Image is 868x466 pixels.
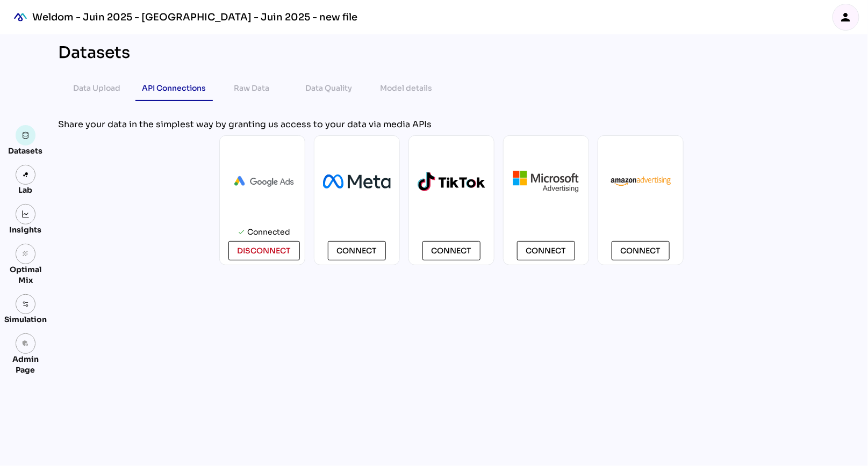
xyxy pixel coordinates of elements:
img: microsoft.png [512,170,580,193]
div: Lab [14,185,38,195]
span: Connect [432,244,471,257]
img: Ads_logo_horizontal.png [228,170,300,193]
button: disconnect [228,241,300,260]
img: lab.svg [22,171,30,179]
img: AmazonAdvertising.webp [607,175,675,188]
div: Connected [247,223,290,241]
button: Connect [422,241,480,260]
i: admin_panel_settings [22,340,30,347]
img: Meta_Platforms.svg [323,174,391,188]
div: Share your data in the simplest way by granting us access to your data via media APIs [58,118,844,131]
div: Model details [381,82,433,94]
div: Insights [10,224,42,235]
span: Connect [526,244,566,257]
button: Connect [517,241,575,260]
span: disconnect [238,244,291,257]
div: Datasets [9,145,43,156]
i: person [840,11,852,24]
div: Optimal Mix [4,264,47,286]
div: Weldom - Juin 2025 - [GEOGRAPHIC_DATA] - Juin 2025 - new file [32,11,357,24]
div: Data Upload [73,82,120,94]
i: check [238,228,245,236]
img: data.svg [22,132,30,139]
i: grain [22,250,30,258]
div: mediaROI [9,5,32,29]
img: logo-tiktok-2.svg [418,172,485,192]
div: Simulation [4,314,47,325]
span: Connect [337,244,377,257]
div: Data Quality [306,82,353,94]
button: Connect [328,241,386,260]
button: Connect [612,241,670,260]
div: Raw Data [234,82,269,94]
div: Admin Page [4,354,47,375]
div: API Connections [142,82,206,94]
span: Connect [621,244,661,257]
div: Datasets [58,43,130,62]
img: graph.svg [22,210,30,218]
img: settings.svg [22,301,30,308]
